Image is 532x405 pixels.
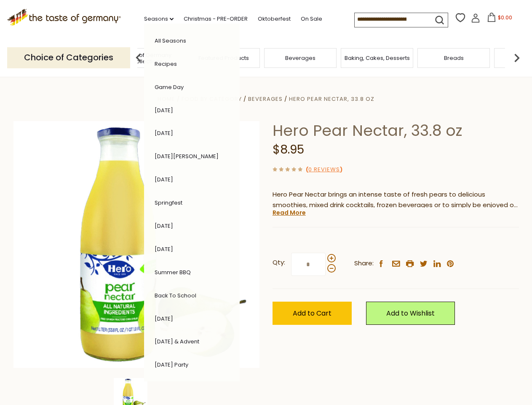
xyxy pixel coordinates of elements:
[498,14,512,21] span: $0.00
[273,302,352,325] button: Add to Cart
[366,302,455,325] a: Add to Wishlist
[345,55,410,61] a: Baking, Cakes, Desserts
[248,95,283,103] a: Beverages
[306,165,342,173] span: ( )
[130,49,147,66] img: previous arrow
[155,245,173,253] a: [DATE]
[482,13,518,25] button: $0.00
[155,337,199,346] a: [DATE] & Advent
[258,14,291,24] a: Oktoberfest
[155,361,188,369] a: [DATE] Party
[155,106,173,114] a: [DATE]
[155,315,173,323] a: [DATE]
[155,60,177,68] a: Recipes
[155,83,184,91] a: Game Day
[184,14,248,24] a: Christmas - PRE-ORDER
[7,47,130,68] p: Choice of Categories
[155,222,173,230] a: [DATE]
[155,292,196,300] a: Back to School
[291,253,326,276] input: Qty:
[155,37,186,45] a: All Seasons
[285,55,315,61] a: Beverages
[155,175,173,184] a: [DATE]
[301,14,322,24] a: On Sale
[155,152,219,160] a: [DATE][PERSON_NAME]
[444,55,464,61] a: Breads
[293,308,331,318] span: Add to Cart
[155,129,173,137] a: [DATE]
[144,14,174,24] a: Seasons
[155,199,182,207] a: Springfest
[273,141,304,158] span: $8.95
[273,208,306,217] a: Read More
[273,257,285,268] strong: Qty:
[155,268,191,276] a: Summer BBQ
[354,258,374,269] span: Share:
[308,165,340,174] a: 0 Reviews
[508,49,525,66] img: next arrow
[273,189,519,211] p: Hero Pear Nectar brings an intense taste of fresh pears to delicious smoothies, mixed drink cockt...
[289,95,374,103] a: Hero Pear Nectar, 33.8 oz
[273,121,519,140] h1: Hero Pear Nectar, 33.8 oz
[13,121,260,368] img: Hero Pear Nectar, 33.8 oz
